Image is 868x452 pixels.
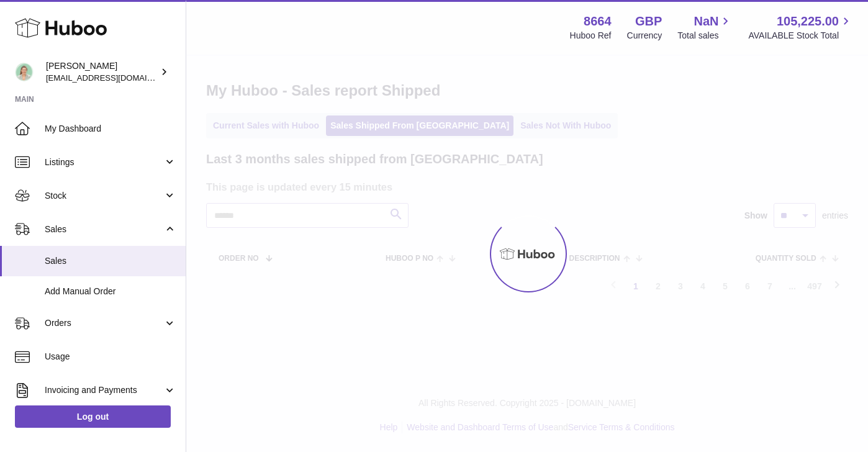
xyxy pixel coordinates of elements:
img: hello@thefacialcuppingexpert.com [15,63,34,81]
span: Invoicing and Payments [45,384,163,396]
span: Stock [45,190,163,202]
span: NaN [694,13,718,30]
div: Huboo Ref [570,30,612,42]
strong: GBP [635,13,662,30]
a: Log out [15,405,171,428]
span: Orders [45,317,163,329]
span: My Dashboard [45,123,176,135]
a: 105,225.00 AVAILABLE Stock Total [748,13,853,42]
span: Listings [45,156,163,168]
span: Sales [45,255,176,267]
a: NaN Total sales [677,13,733,42]
div: Currency [627,30,662,42]
span: Usage [45,351,176,363]
span: 105,225.00 [777,13,839,30]
div: [PERSON_NAME] [46,60,158,84]
span: Total sales [677,30,733,42]
span: [EMAIL_ADDRESS][DOMAIN_NAME] [46,73,183,83]
span: Add Manual Order [45,286,176,297]
span: AVAILABLE Stock Total [748,30,853,42]
span: Sales [45,224,163,235]
strong: 8664 [584,13,612,30]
